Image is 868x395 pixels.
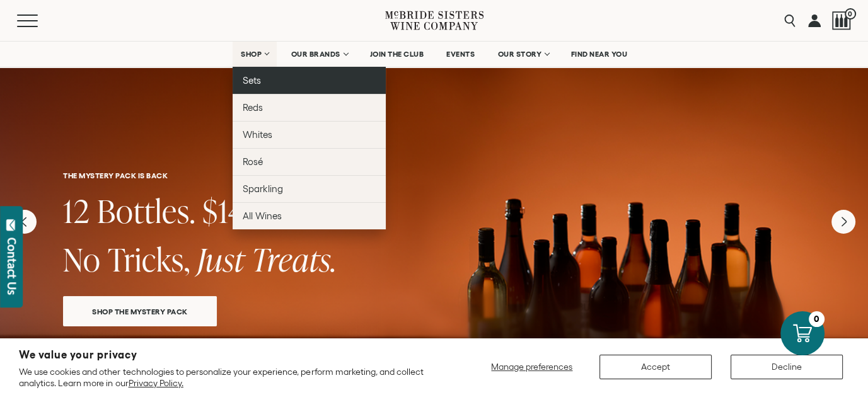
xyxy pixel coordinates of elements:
[731,355,843,379] button: Decline
[13,210,37,234] button: Previous
[252,238,337,281] span: Treats.
[283,42,356,67] a: OUR BRANDS
[243,183,283,194] span: Sparkling
[491,362,572,372] span: Manage preferences
[291,50,340,59] span: OUR BRANDS
[233,175,386,202] a: Sparkling
[233,94,386,121] a: Reds
[243,210,282,221] span: All Wines
[233,42,277,67] a: SHOP
[70,304,210,319] span: SHOP THE MYSTERY PACK
[599,355,712,379] button: Accept
[243,156,263,167] span: Rosé
[108,238,190,281] span: Tricks,
[233,67,386,94] a: Sets
[809,311,825,327] div: 0
[63,171,805,180] h6: THE MYSTERY PACK IS BACK
[97,189,195,232] span: Bottles.
[19,366,442,389] p: We use cookies and other technologies to personalize your experience, perform marketing, and coll...
[129,378,183,388] a: Privacy Policy.
[63,189,90,232] span: 12
[63,296,217,326] a: SHOP THE MYSTERY PACK
[233,202,386,229] a: All Wines
[489,42,557,67] a: OUR STORY
[370,50,424,59] span: JOIN THE CLUB
[831,210,855,234] button: Next
[6,238,18,295] div: Contact Us
[483,355,581,379] button: Manage preferences
[845,8,856,20] span: 0
[497,50,541,59] span: OUR STORY
[202,189,296,232] span: $149.99
[233,148,386,175] a: Rosé
[63,238,101,281] span: No
[17,14,62,27] button: Mobile Menu Trigger
[243,75,261,86] span: Sets
[571,50,628,59] span: FIND NEAR YOU
[438,42,483,67] a: EVENTS
[446,50,475,59] span: EVENTS
[362,42,432,67] a: JOIN THE CLUB
[243,102,263,113] span: Reds
[19,350,442,360] h2: We value your privacy
[243,129,272,140] span: Whites
[197,238,245,281] span: Just
[241,50,262,59] span: SHOP
[563,42,636,67] a: FIND NEAR YOU
[233,121,386,148] a: Whites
